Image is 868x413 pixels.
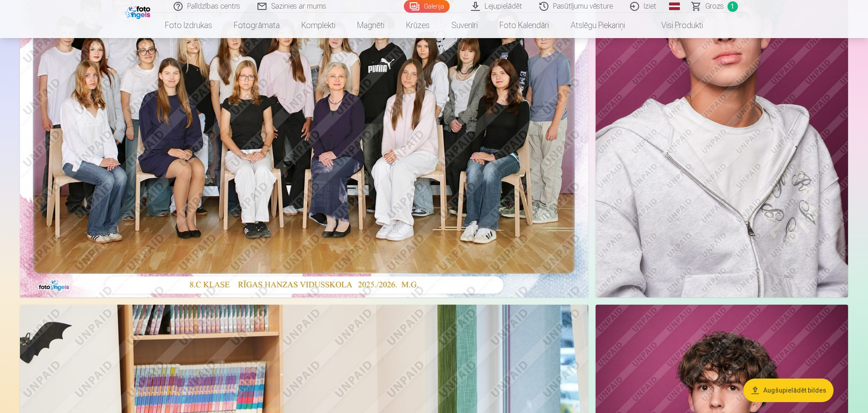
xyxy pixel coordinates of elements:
[636,13,714,38] a: Visi produkti
[154,13,223,38] a: Foto izdrukas
[560,13,636,38] a: Atslēgu piekariņi
[395,13,441,38] a: Krūzes
[489,13,560,38] a: Foto kalendāri
[705,1,724,12] span: Grozs
[727,1,738,12] span: 1
[346,13,395,38] a: Magnēti
[291,13,346,38] a: Komplekti
[223,13,291,38] a: Fotogrāmata
[125,4,153,19] img: /fa1
[441,13,489,38] a: Suvenīri
[743,379,834,402] button: Augšupielādēt bildes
